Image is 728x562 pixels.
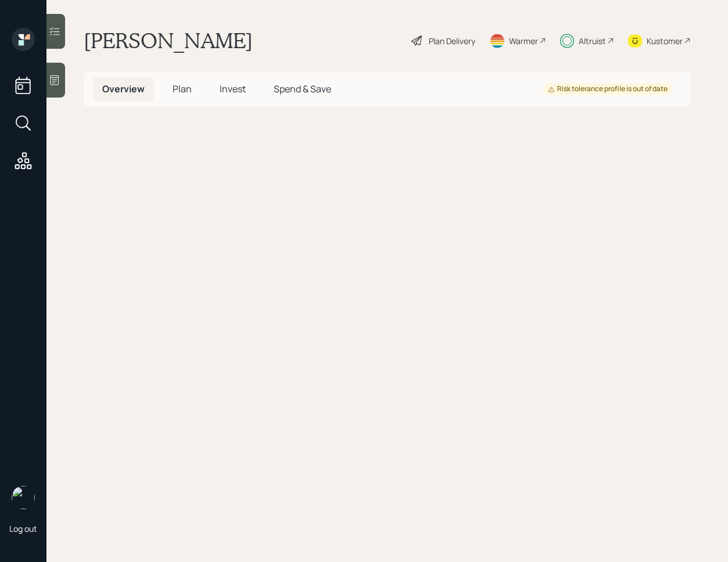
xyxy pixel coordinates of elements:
[102,82,145,95] span: Overview
[548,84,668,94] div: Risk tolerance profile is out of date
[429,35,475,47] div: Plan Delivery
[173,82,192,95] span: Plan
[220,82,246,95] span: Invest
[579,35,606,47] div: Altruist
[84,28,253,53] h1: [PERSON_NAME]
[274,82,331,95] span: Spend & Save
[9,523,37,534] div: Log out
[647,35,683,47] div: Kustomer
[509,35,538,47] div: Warmer
[12,486,35,509] img: retirable_logo.png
